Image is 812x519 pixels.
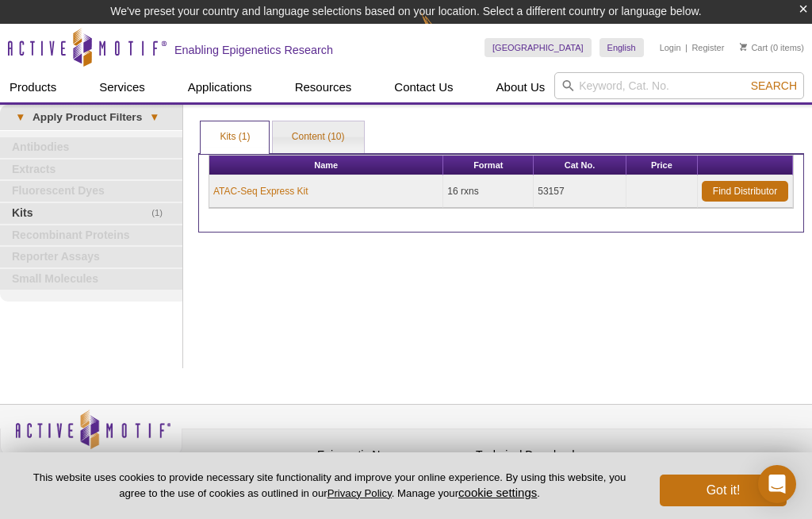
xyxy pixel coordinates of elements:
[740,43,747,51] img: Your Cart
[751,79,797,92] span: Search
[485,38,592,57] a: [GEOGRAPHIC_DATA]
[25,471,634,501] p: This website uses cookies to provide necessary site functionality and improve your online experie...
[142,110,167,125] span: ▾
[660,42,681,53] a: Login
[626,156,698,175] th: Price
[758,465,796,503] div: Open Intercom Messenger
[487,72,555,102] a: About Us
[702,181,788,202] a: Find Distributor
[740,42,768,53] a: Cart
[174,43,333,57] h2: Enabling Epigenetics Research
[476,448,626,462] h4: Technical Downloads
[458,486,537,499] button: cookie settings
[385,72,462,102] a: Contact Us
[201,121,269,153] a: Kits (1)
[209,156,443,175] th: Name
[740,38,804,57] li: (0 items)
[599,38,644,57] a: English
[691,42,724,53] a: Register
[151,203,171,224] span: (1)
[746,79,802,93] button: Search
[190,446,252,470] a: Privacy Policy
[178,72,262,102] a: Applications
[213,184,308,198] a: ATAC-Seq Express Kit
[443,156,534,175] th: Format
[317,448,468,462] h4: Epigenetic News
[534,175,626,208] td: 53157
[285,72,362,102] a: Resources
[634,432,753,467] table: Click to Verify - This site chose Symantec SSL for secure e-commerce and confidential communicati...
[273,121,364,153] a: Content (10)
[554,72,804,99] input: Keyword, Cat. No.
[421,12,463,49] img: Change Here
[8,110,33,125] span: ▾
[660,475,787,506] button: Got it!
[443,175,534,208] td: 16 rxns
[90,72,155,102] a: Services
[327,487,392,499] a: Privacy Policy
[534,156,626,175] th: Cat No.
[685,38,688,57] li: |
